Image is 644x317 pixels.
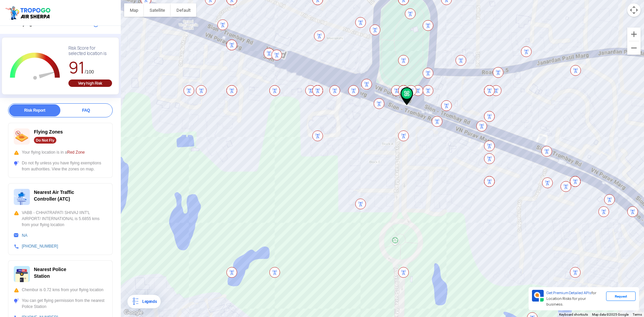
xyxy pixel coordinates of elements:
[544,290,606,308] div: for Location Risks for your business.
[627,3,641,17] button: Map camera controls
[532,290,544,302] img: Premium APIs
[14,149,107,155] div: Your flying location is in a
[14,266,30,282] img: ic_police_station.svg
[627,41,641,55] button: Zoom out
[34,267,66,279] span: Nearest Police Station
[34,137,56,144] div: Do Not Fly
[34,129,63,135] span: Flying Zones
[34,190,74,202] span: Nearest Air Traffic Controller (ATC)
[559,312,588,317] button: Keyboard shortcuts
[22,233,28,238] a: NA
[68,46,112,56] div: Risk Score for selected location is
[122,308,145,317] a: Open this area in Google Maps (opens a new window)
[5,5,53,20] img: ic_tgdronemaps.svg
[144,3,171,17] button: Show satellite imagery
[122,308,145,317] img: Google
[68,80,112,87] div: Very high Risk
[14,189,30,205] img: ic_atc.svg
[606,292,636,301] div: Request
[546,290,591,295] span: Get Premium Detailed APIs
[627,28,641,41] button: Zoom in
[140,298,157,306] div: Legends
[9,104,60,116] div: Risk Report
[14,128,30,145] img: ic_nofly.svg
[68,57,85,78] span: 91
[14,298,107,310] div: You can get flying permission from the nearest Police Station
[14,210,107,228] div: VABB - CHHATRAPATI SHIVAJ IINT'L AIRPORT/ INTERNATIONAL is 5.6855 kms from your flying location
[14,160,107,172] div: Do not fly unless you have flying exemptions from authorities. View the zones on map.
[131,298,140,306] img: Legends
[633,313,642,316] a: Terms
[85,69,94,74] span: /100
[14,287,107,293] div: Chembur is 0.72 kms from your flying location
[592,313,629,316] span: Map data ©2025 Google
[60,104,112,116] div: FAQ
[7,46,63,88] g: Chart
[124,3,144,17] button: Show street map
[67,150,85,155] span: Red Zone
[22,244,58,249] a: [PHONE_NUMBER]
